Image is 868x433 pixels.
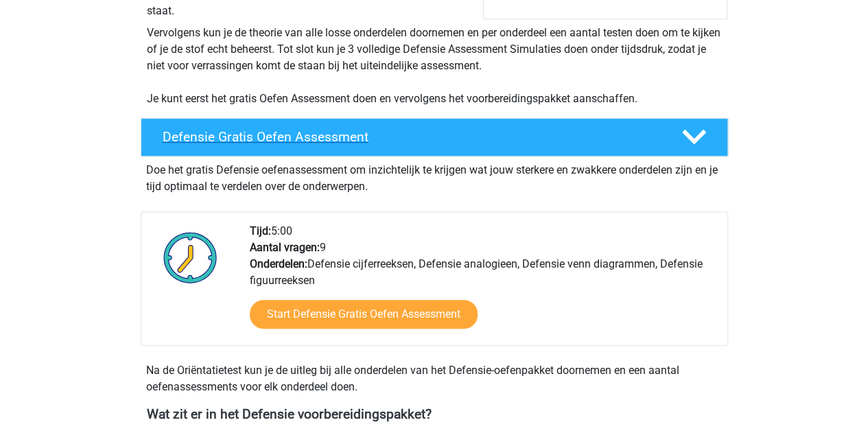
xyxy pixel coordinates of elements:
[147,406,722,422] h4: Wat zit er in het Defensie voorbereidingspakket?
[156,223,225,292] img: Klok
[135,118,734,156] a: Defensie Gratis Oefen Assessment
[239,223,727,345] div: 5:00 9 Defensie cijferreeksen, Defensie analogieen, Defensie venn diagrammen, Defensie figuurreeksen
[250,300,478,329] a: Start Defensie Gratis Oefen Assessment
[250,241,320,254] b: Aantal vragen:
[141,25,727,107] div: Vervolgens kun je de theorie van alle losse onderdelen doornemen en per onderdeel een aantal test...
[250,257,307,270] b: Onderdelen:
[250,224,271,237] b: Tijd:
[163,129,659,145] h4: Defensie Gratis Oefen Assessment
[141,156,728,195] div: Doe het gratis Defensie oefenassessment om inzichtelijk te krijgen wat jouw sterkere en zwakkere ...
[141,362,728,395] div: Na de Oriëntatietest kun je de uitleg bij alle onderdelen van het Defensie-oefenpakket doornemen ...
